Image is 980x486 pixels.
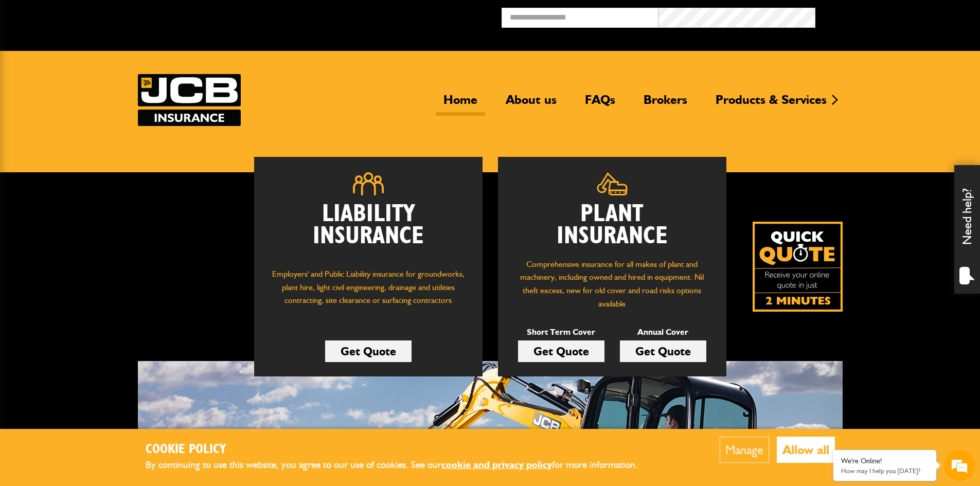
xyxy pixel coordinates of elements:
h2: Liability Insurance [270,203,467,258]
div: Need help? [954,165,980,294]
button: Allow all [777,437,835,463]
a: About us [498,92,564,116]
a: Get Quote [325,340,412,362]
p: Short Term Cover [518,326,604,339]
div: We're Online! [841,457,929,465]
a: Get your insurance quote isn just 2-minutes [753,222,843,312]
a: Get Quote [620,340,706,362]
a: FAQs [577,92,623,116]
button: Broker Login [815,8,972,24]
h2: Cookie Policy [146,442,655,458]
a: cookie and privacy policy [441,459,552,471]
img: Quick Quote [753,222,843,312]
p: Employers' and Public Liability insurance for groundworks, plant hire, light civil engineering, d... [270,267,467,317]
a: Get Quote [518,340,604,362]
p: How may I help you today? [841,467,929,475]
button: Manage [720,437,769,463]
a: Products & Services [708,92,834,116]
a: Brokers [636,92,695,116]
p: Comprehensive insurance for all makes of plant and machinery, including owned and hired in equipm... [513,258,711,310]
a: JCB Insurance Services [138,74,241,126]
h2: Plant Insurance [513,203,711,247]
p: Annual Cover [620,326,706,339]
a: Home [436,92,485,116]
p: By continuing to use this website, you agree to our use of cookies. See our for more information. [146,457,655,473]
img: JCB Insurance Services logo [138,74,241,126]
